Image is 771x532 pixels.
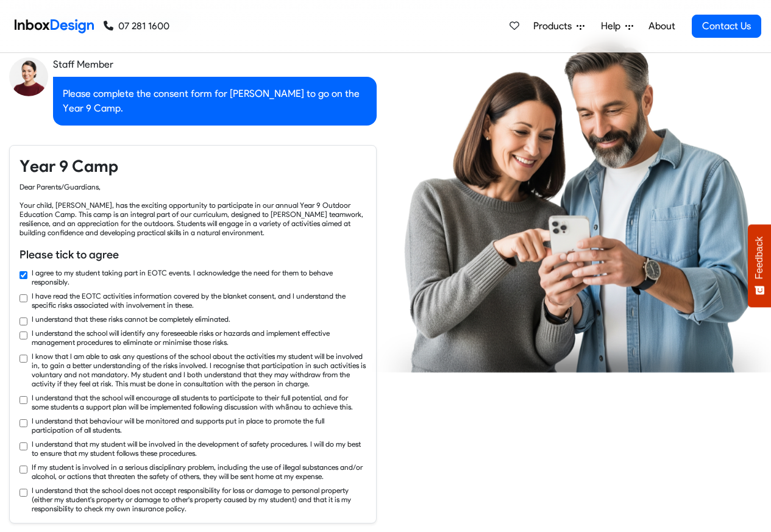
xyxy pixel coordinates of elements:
[9,57,48,96] img: staff_avatar.png
[528,14,589,38] a: Products
[20,247,366,263] h6: Please tick to agree
[32,486,366,513] label: I understand that the school does not accept responsibility for loss or damage to personal proper...
[596,14,638,38] a: Help
[32,439,366,458] label: I understand that my student will be involved in the development of safety procedures. I will do ...
[32,463,366,481] label: If my student is involved in a serious disciplinary problem, including the use of illegal substan...
[533,19,577,34] span: Products
[601,19,625,34] span: Help
[20,155,366,177] h4: Year 9 Camp
[32,352,366,388] label: I know that I am able to ask any questions of the school about the activities my student will be ...
[645,14,678,38] a: About
[32,268,366,286] label: I agree to my student taking part in EOTC events. I acknowledge the need for them to behave respo...
[53,57,377,72] div: Staff Member
[104,19,169,34] a: 07 281 1600
[32,328,366,347] label: I understand the school will identify any foreseeable risks or hazards and implement effective ma...
[32,314,230,324] label: I understand that these risks cannot be completely eliminated.
[692,15,761,38] a: Contact Us
[32,291,366,310] label: I have read the EOTC activities information covered by the blanket consent, and I understand the ...
[32,416,366,434] label: I understand that behaviour will be monitored and supports put in place to promote the full parti...
[53,77,377,126] div: Please complete the consent form for [PERSON_NAME] to go on the Year 9 Camp.
[754,236,765,279] span: Feedback
[32,393,366,411] label: I understand that the school will encourage all students to participate to their full potential, ...
[20,182,366,237] div: Dear Parents/Guardians, Your child, [PERSON_NAME], has the exciting opportunity to participate in...
[748,224,771,307] button: Feedback - Show survey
